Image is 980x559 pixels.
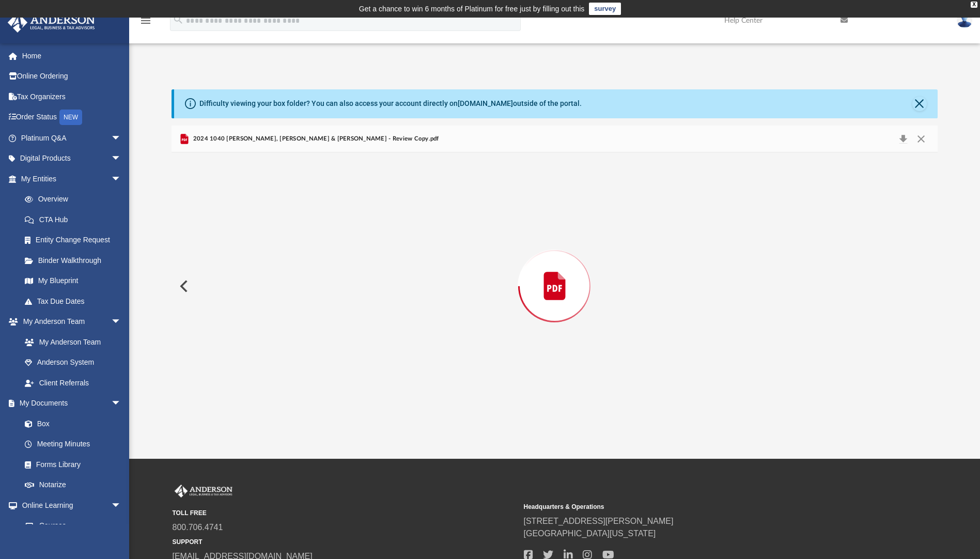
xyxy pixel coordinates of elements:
[7,393,132,414] a: My Documentsarrow_drop_down
[139,14,152,27] i: menu
[524,517,674,525] a: [STREET_ADDRESS][PERSON_NAME]
[524,502,868,511] small: Headquarters & Operations
[912,132,930,146] button: Close
[971,2,977,8] div: close
[173,485,235,498] img: Anderson Advisors Platinum Portal
[173,14,184,25] i: search
[111,168,132,190] span: arrow_drop_down
[524,529,656,538] a: [GEOGRAPHIC_DATA][US_STATE]
[139,20,152,27] a: menu
[111,393,132,414] span: arrow_drop_down
[14,475,132,495] a: Notarize
[7,66,137,87] a: Online Ordering
[5,12,98,33] img: Anderson Advisors Platinum Portal
[14,434,132,455] a: Meeting Minutes
[191,134,439,144] span: 2024 1040 [PERSON_NAME], [PERSON_NAME] & [PERSON_NAME] - Review Copy.pdf
[111,148,132,169] span: arrow_drop_down
[14,189,137,210] a: Overview
[589,3,621,15] a: survey
[173,508,517,518] small: TOLL FREE
[14,250,137,271] a: Binder Walkthrough
[173,523,223,532] a: 800.706.4741
[111,128,132,149] span: arrow_drop_down
[14,271,132,291] a: My Blueprint
[14,454,127,475] a: Forms Library
[7,148,137,169] a: Digital Productsarrow_drop_down
[7,128,137,148] a: Platinum Q&Aarrow_drop_down
[14,352,132,373] a: Anderson System
[7,168,137,189] a: My Entitiesarrow_drop_down
[14,291,137,312] a: Tax Due Dates
[111,312,132,333] span: arrow_drop_down
[14,332,127,352] a: My Anderson Team
[912,97,927,111] button: Close
[458,99,513,107] a: [DOMAIN_NAME]
[199,98,582,109] div: Difficulty viewing your box folder? You can also access your account directly on outside of the p...
[173,537,517,547] small: SUPPORT
[7,107,137,128] a: Order StatusNEW
[359,3,585,15] div: Get a chance to win 6 months of Platinum for free just by filling out this
[172,126,937,420] div: Preview
[14,516,132,536] a: Courses
[172,272,194,301] button: Previous File
[14,413,127,434] a: Box
[14,230,137,251] a: Entity Change Request
[7,86,137,107] a: Tax Organizers
[7,45,137,66] a: Home
[111,495,132,516] span: arrow_drop_down
[7,312,132,332] a: My Anderson Teamarrow_drop_down
[14,372,132,393] a: Client Referrals
[894,132,912,146] button: Download
[59,110,82,125] div: NEW
[7,495,132,516] a: Online Learningarrow_drop_down
[957,13,972,28] img: User Pic
[14,209,137,230] a: CTA Hub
